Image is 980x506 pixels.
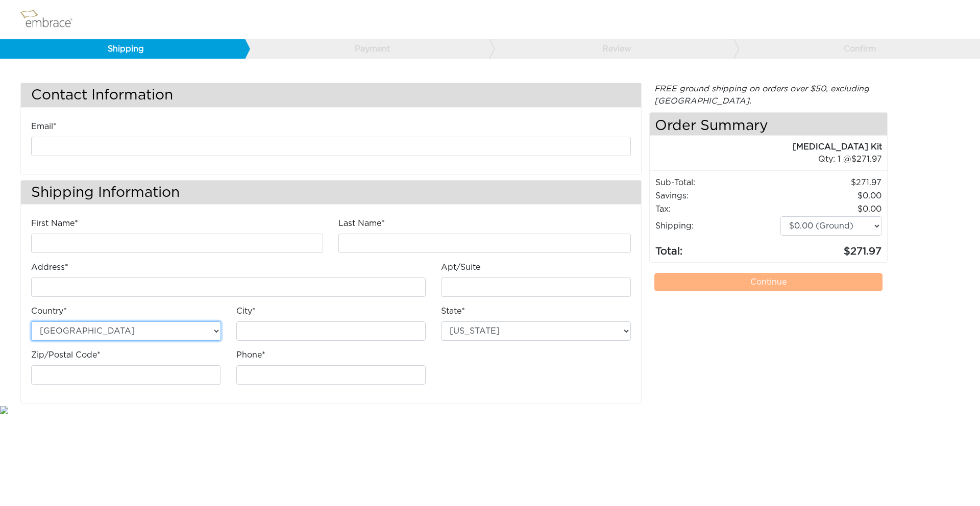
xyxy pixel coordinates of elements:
[733,39,978,59] a: Confirm
[655,189,780,203] td: Savings :
[441,261,480,273] label: Apt/Suite
[663,153,883,165] div: 1 @
[18,7,84,32] img: logo.png
[489,39,734,59] a: Review
[236,349,265,361] label: Phone*
[649,83,888,107] div: FREE ground shipping on orders over $50, excluding [GEOGRAPHIC_DATA].
[236,305,256,317] label: City*
[780,189,882,203] td: 0.00
[851,155,882,163] span: 271.97
[780,176,882,189] td: 271.97
[655,216,780,236] td: Shipping:
[31,217,78,230] label: First Name*
[31,349,101,361] label: Zip/Postal Code*
[655,176,780,189] td: Sub-Total:
[650,113,888,136] h4: Order Summary
[244,39,489,59] a: Payment
[780,203,882,216] td: 0.00
[780,236,882,260] td: 271.97
[650,141,883,153] div: [MEDICAL_DATA] Kit
[31,261,68,273] label: Address*
[31,305,67,317] label: Country*
[655,203,780,216] td: Tax:
[338,217,385,230] label: Last Name*
[441,305,465,317] label: State*
[654,273,883,291] a: Continue
[21,83,641,107] h3: Contact Information
[655,236,780,260] td: Total:
[31,120,57,133] label: Email*
[21,181,641,205] h3: Shipping Information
